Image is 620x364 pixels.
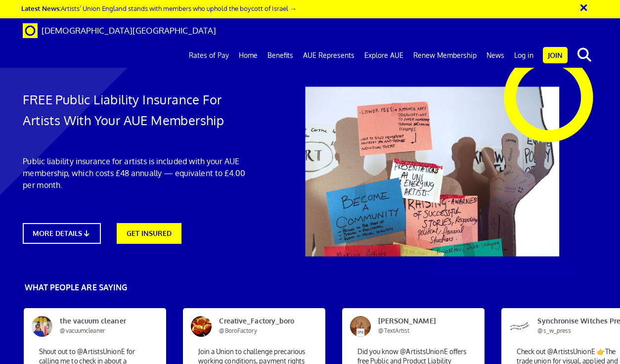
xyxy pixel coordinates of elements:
[482,43,509,68] a: News
[42,25,216,36] span: [DEMOGRAPHIC_DATA][GEOGRAPHIC_DATA]
[219,327,257,334] span: @BoroFactory
[52,316,147,336] span: the vacuum cleaner
[570,45,600,65] button: search
[212,316,307,336] span: Creative_Factory_boro
[23,89,253,131] h1: FREE Public Liability Insurance For Artists With Your AUE Membership
[359,43,408,68] a: Explore AUE
[537,327,571,334] span: @s_w_press
[234,43,263,68] a: Home
[263,43,298,68] a: Benefits
[23,155,253,191] p: Public liability insurance for artists is included with your AUE membership, which costs £48 annu...
[15,18,223,43] a: Brand [DEMOGRAPHIC_DATA][GEOGRAPHIC_DATA]
[184,43,234,68] a: Rates of Pay
[21,4,61,12] strong: Latest News:
[23,223,101,244] a: MORE DETAILS
[21,4,296,12] a: Latest News:Artists’ Union England stands with members who uphold the boycott of Israel →
[117,223,181,244] a: GET INSURED
[408,43,482,68] a: Renew Membership
[371,316,466,336] span: [PERSON_NAME]
[509,43,538,68] a: Log in
[378,327,409,334] span: @TextArtist
[298,43,359,68] a: AUE Represents
[543,47,568,63] a: Join
[60,327,104,334] span: @vacuumcleaner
